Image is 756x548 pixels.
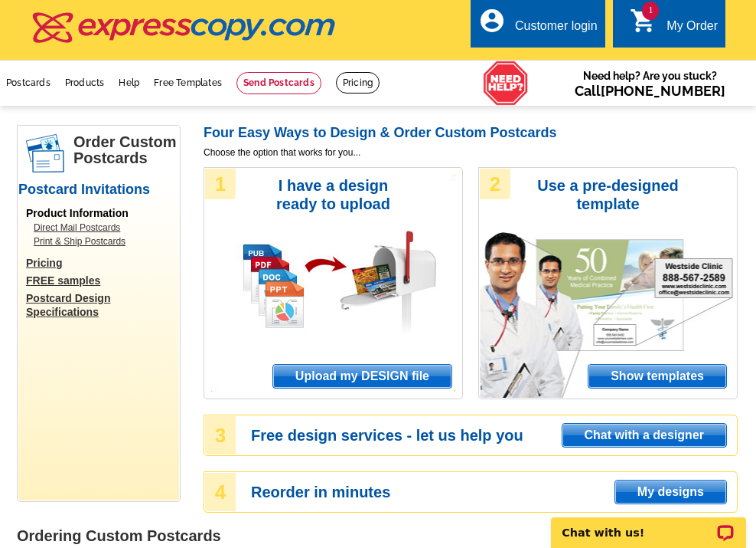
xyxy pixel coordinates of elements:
div: 3 [205,416,236,454]
a: Pricing [26,256,179,270]
h3: Free design services - let us help you [251,428,736,442]
a: Products [65,77,105,88]
h3: Reorder in minutes [251,485,736,499]
span: Choose the option that works for you... [204,146,738,159]
a: 1 shopping_cart My Order [630,17,718,36]
h2: Four Easy Ways to Design & Order Custom Postcards [204,125,738,142]
a: Direct Mail Postcards [34,221,171,235]
span: Need help? Are you stuck? [575,68,725,99]
span: Show templates [588,365,726,388]
a: Postcards [6,77,51,88]
div: 1 [205,169,236,199]
span: Call [575,83,725,99]
h3: I have a design ready to upload [255,176,412,213]
span: Chat with a designer [562,424,726,447]
img: postcards.png [26,134,64,172]
span: 1 [642,2,659,20]
h3: Use a pre-designed template [530,176,686,213]
a: Postcard Design Specifications [26,291,179,319]
a: My designs [614,480,727,504]
i: account_circle [478,7,506,34]
span: Product Information [26,207,129,219]
a: Chat with a designer [562,423,727,448]
div: 2 [480,169,510,199]
strong: Ordering Custom Postcards [17,527,221,544]
iframe: LiveChat chat widget [541,500,756,548]
div: 4 [205,473,236,511]
a: [PHONE_NUMBER] [601,83,725,99]
a: Help [119,77,139,88]
i: shopping_cart [630,7,657,34]
a: FREE samples [26,274,179,287]
a: Show templates [588,364,727,389]
div: Customer login [515,19,598,41]
a: Free Templates [154,77,222,88]
a: Upload my DESIGN file [272,364,452,389]
h2: Postcard Invitations [18,182,179,199]
span: Upload my DESIGN file [273,365,451,388]
a: account_circle Customer login [478,17,598,36]
div: My Order [666,19,718,41]
h1: Order Custom Postcards [73,134,179,166]
a: Print & Ship Postcards [34,235,171,248]
span: My designs [615,481,726,504]
img: help [483,61,529,106]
